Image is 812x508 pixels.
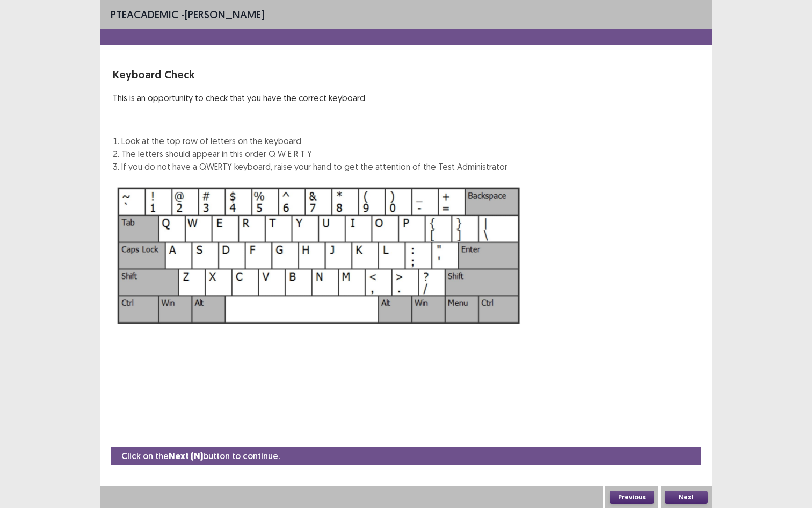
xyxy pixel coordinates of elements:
li: If you do not have a QWERTY keyboard, raise your hand to get the attention of the Test Administrator [121,160,508,173]
p: Keyboard Check [113,67,508,83]
button: Next [665,491,708,504]
span: PTE academic [111,8,178,21]
li: Look at the top row of letters on the keyboard [121,134,508,147]
strong: Next (N) [169,450,203,462]
li: The letters should appear in this order Q W E R T Y [121,147,508,160]
p: This is an opportunity to check that you have the correct keyboard [113,91,508,104]
button: Previous [610,491,654,504]
p: Click on the button to continue. [121,449,280,463]
img: Keyboard Image [113,182,525,330]
p: - [PERSON_NAME] [111,6,264,23]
